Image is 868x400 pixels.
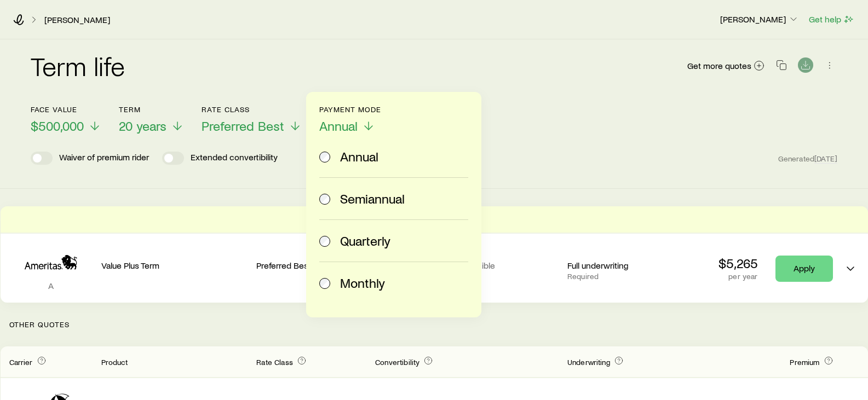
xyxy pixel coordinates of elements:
[319,118,358,134] span: Annual
[720,14,799,25] p: [PERSON_NAME]
[687,60,765,72] a: Get more quotes
[319,105,381,114] p: Payment Mode
[202,105,302,134] button: Rate ClassPreferred Best
[798,62,813,72] a: Download CSV
[101,260,248,271] p: Value Plus Term
[119,105,184,114] p: Term
[9,280,93,291] p: A
[775,256,833,282] a: Apply
[567,357,610,367] span: Underwriting
[720,13,800,26] button: [PERSON_NAME]
[808,13,855,26] button: Get help
[101,357,128,367] span: Product
[375,357,419,367] span: Convertibility
[119,105,184,134] button: Term20 years
[319,105,381,134] button: Payment ModeAnnual
[687,61,751,70] span: Get more quotes
[256,357,293,367] span: Rate Class
[191,152,278,165] p: Extended convertibility
[718,256,758,271] p: $5,265
[31,118,84,134] span: $500,000
[44,15,111,25] a: [PERSON_NAME]
[59,152,149,165] p: Waiver of premium rider
[119,118,166,134] span: 20 years
[718,272,758,281] p: per year
[31,105,101,114] p: Face value
[567,260,677,271] p: Full underwriting
[1,206,868,303] div: Term quotes
[778,154,837,164] span: Generated
[256,260,366,271] p: Preferred Best
[814,154,837,164] span: [DATE]
[9,357,33,367] span: Carrier
[790,357,819,367] span: Premium
[202,105,302,114] p: Rate Class
[31,105,101,134] button: Face value$500,000
[567,272,677,281] p: Required
[1,303,868,346] p: Other Quotes
[202,118,284,134] span: Preferred Best
[31,53,125,79] h2: Term life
